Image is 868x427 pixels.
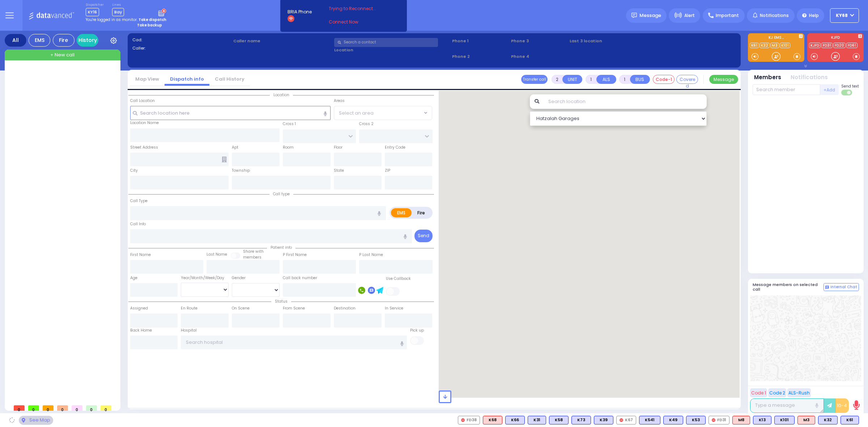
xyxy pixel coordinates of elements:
[562,75,582,84] button: UNIT
[836,12,848,19] span: ky68
[411,208,431,217] label: Fire
[809,12,819,19] span: Help
[57,405,68,411] span: 0
[732,416,750,424] div: M8
[754,73,781,82] button: Members
[243,249,264,254] small: Share with
[797,416,815,424] div: M3
[232,275,246,281] label: Gender
[830,8,859,23] button: ky68
[458,416,480,424] div: FD38
[709,75,738,84] button: Message
[130,275,137,281] label: Age
[787,388,811,397] button: ALS-Rush
[233,38,332,44] label: Caller name
[549,416,569,424] div: K58
[334,168,344,174] label: State
[53,34,75,47] div: Fire
[841,89,853,96] label: Turn off text
[334,306,356,311] label: Destination
[505,416,525,424] div: K66
[130,198,148,204] label: Call Type
[774,416,795,424] div: K101
[50,51,75,59] span: + New call
[716,12,739,19] span: Important
[232,306,250,311] label: On Scene
[130,120,159,126] label: Location Name
[768,388,786,397] button: Code 2
[334,38,438,47] input: Search a contact
[339,110,374,117] span: Select an area
[732,416,750,424] div: ALS KJ
[112,3,124,7] label: Lines
[359,121,374,127] label: Cross 2
[283,121,296,127] label: Cross 1
[483,416,502,424] div: K68
[639,416,660,424] div: BLS
[753,84,820,95] input: Search member
[288,9,312,15] span: BRIA Phone
[807,36,864,41] label: KJFD
[684,12,695,19] span: Alert
[130,328,152,333] label: Back Home
[570,38,652,44] label: Last 3 location
[511,54,567,60] span: Phone 4
[181,336,407,349] input: Search hospital
[791,73,828,82] button: Notifications
[130,168,138,174] label: City
[181,328,197,333] label: Hospital
[824,283,859,291] button: Internal Chat
[846,43,858,48] a: FD61
[385,306,403,311] label: In Service
[686,416,706,424] div: BLS
[483,416,502,424] div: ALS
[267,245,295,250] span: Patient info
[132,37,231,43] label: Cad:
[759,43,770,48] a: K32
[712,418,715,422] img: red-radio-icon.svg
[86,8,99,16] span: KY16
[385,145,405,150] label: Entry Code
[452,54,509,60] span: Phone 2
[753,416,771,424] div: K13
[130,145,158,150] label: Street Address
[833,43,846,48] a: FD20
[452,38,509,44] span: Phone 1
[571,416,591,424] div: K73
[14,405,25,411] span: 0
[663,416,683,424] div: K49
[841,416,859,424] div: K61
[165,76,209,82] a: Dispatch info
[359,252,383,258] label: P Last Name
[797,416,815,424] div: ALS
[283,252,307,258] label: P First Name
[544,94,707,109] input: Search location
[760,12,789,19] span: Notifications
[43,405,54,411] span: 0
[269,191,293,197] span: Call type
[283,275,317,281] label: Call back number
[137,22,162,28] strong: Take backup
[181,306,197,311] label: En Route
[774,416,795,424] div: BLS
[385,168,390,174] label: ZIP
[77,34,98,47] a: History
[112,8,124,16] span: Bay
[663,416,683,424] div: BLS
[830,285,857,290] span: Internal Chat
[676,75,698,84] button: Covered
[334,98,345,104] label: Areas
[528,416,546,424] div: K31
[639,12,661,19] span: Message
[770,43,779,48] a: M3
[750,43,759,48] a: K61
[222,157,227,162] span: Other building occupants
[748,36,804,41] label: KJ EMS...
[334,47,450,53] label: Location
[209,76,250,82] a: Call History
[528,416,546,424] div: BLS
[753,282,824,292] h5: Message members on selected call
[19,416,53,425] div: See map
[132,45,231,51] label: Caller:
[391,208,412,217] label: EMS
